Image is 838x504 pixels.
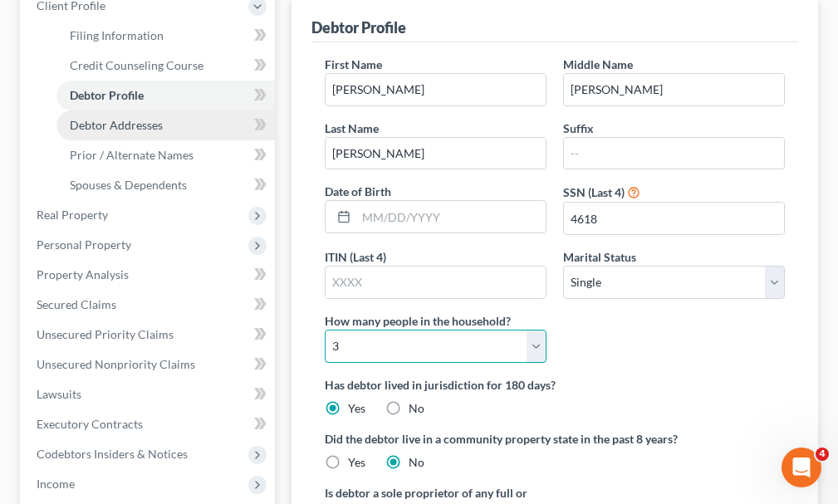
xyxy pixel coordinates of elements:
[37,417,143,431] span: Executory Contracts
[23,409,275,439] a: Executory Contracts
[70,178,187,192] span: Spouses & Dependents
[409,454,424,471] label: No
[564,138,784,169] input: --
[23,379,275,409] a: Lawsuits
[37,357,195,371] span: Unsecured Nonpriority Claims
[325,376,785,394] label: Has debtor lived in jurisdiction for 180 days?
[563,120,594,137] label: Suffix
[37,477,75,491] span: Income
[564,74,784,105] input: M.I
[325,248,386,266] label: ITIN (Last 4)
[70,118,163,132] span: Debtor Addresses
[326,138,546,169] input: --
[325,56,382,73] label: First Name
[782,448,821,487] iframe: Intercom live chat
[326,74,546,105] input: --
[563,248,636,266] label: Marital Status
[37,267,129,281] span: Property Analysis
[326,267,546,298] input: XXXX
[56,110,275,140] a: Debtor Addresses
[70,88,144,102] span: Debtor Profile
[23,350,275,379] a: Unsecured Nonpriority Claims
[23,290,275,320] a: Secured Claims
[816,448,829,461] span: 4
[37,387,81,401] span: Lawsuits
[37,208,108,222] span: Real Property
[70,28,164,42] span: Filing Information
[325,120,379,137] label: Last Name
[325,430,785,448] label: Did the debtor live in a community property state in the past 8 years?
[563,183,625,201] label: SSN (Last 4)
[23,260,275,290] a: Property Analysis
[37,237,131,252] span: Personal Property
[37,327,174,341] span: Unsecured Priority Claims
[311,17,406,37] div: Debtor Profile
[70,148,194,162] span: Prior / Alternate Names
[37,447,188,461] span: Codebtors Insiders & Notices
[356,201,546,232] input: MM/DD/YYYY
[564,203,784,234] input: XXXX
[325,312,511,330] label: How many people in the household?
[56,21,275,51] a: Filing Information
[348,400,365,417] label: Yes
[563,56,633,73] label: Middle Name
[56,140,275,170] a: Prior / Alternate Names
[56,170,275,200] a: Spouses & Dependents
[325,183,391,200] label: Date of Birth
[348,454,365,471] label: Yes
[409,400,424,417] label: No
[70,58,203,72] span: Credit Counseling Course
[37,297,116,311] span: Secured Claims
[23,320,275,350] a: Unsecured Priority Claims
[56,81,275,110] a: Debtor Profile
[56,51,275,81] a: Credit Counseling Course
